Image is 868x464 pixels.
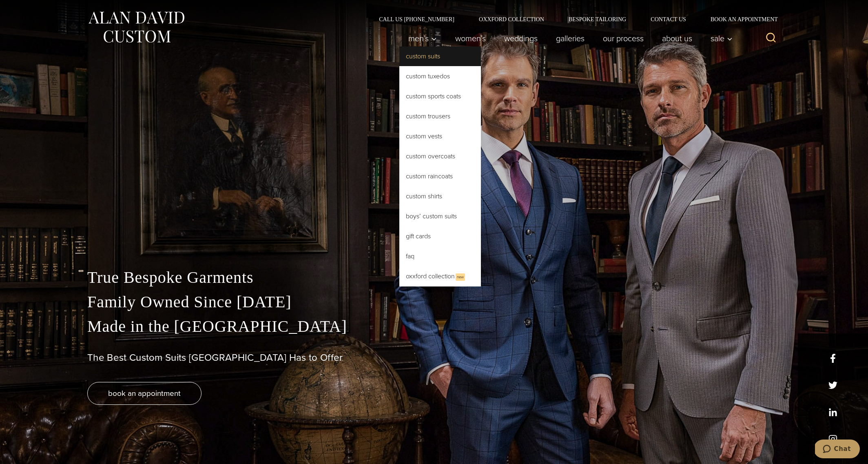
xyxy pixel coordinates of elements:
[399,67,481,86] a: Custom Tuxedos
[87,382,201,405] a: book an appointment
[399,226,481,246] a: Gift Cards
[87,265,781,339] p: True Bespoke Garments Family Owned Since [DATE] Made in the [GEOGRAPHIC_DATA]
[547,30,594,47] a: Galleries
[702,30,737,47] button: Sale sub menu toggle
[399,206,481,226] a: Boys’ Custom Suits
[399,266,481,286] a: Oxxford CollectionNew
[495,30,547,47] a: weddings
[108,387,181,399] span: book an appointment
[698,16,781,22] a: Book an Appointment
[594,30,653,47] a: Our Process
[399,147,481,166] a: Custom Overcoats
[399,186,481,206] a: Custom Shirts
[638,16,698,22] a: Contact Us
[828,435,837,444] a: instagram
[828,381,837,390] a: x/twitter
[815,440,860,460] iframe: Opens a widget where you can chat to one of our agents
[828,354,837,363] a: facebook
[87,9,185,45] img: Alan David Custom
[399,30,446,47] button: Men’s sub menu toggle
[399,107,481,126] a: Custom Trousers
[399,87,481,106] a: Custom Sports Coats
[456,273,465,281] span: New
[87,352,781,364] h1: The Best Custom Suits [GEOGRAPHIC_DATA] Has to Offer
[367,16,467,22] a: Call Us [PHONE_NUMBER]
[399,127,481,146] a: Custom Vests
[367,16,781,22] nav: Secondary Navigation
[446,30,495,47] a: Women’s
[399,47,481,66] a: Custom Suits
[556,16,638,22] a: Bespoke Tailoring
[828,408,837,417] a: linkedin
[653,30,702,47] a: About Us
[399,246,481,266] a: FAQ
[761,29,781,48] button: View Search Form
[467,16,556,22] a: Oxxford Collection
[399,30,737,47] nav: Primary Navigation
[399,167,481,186] a: Custom Raincoats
